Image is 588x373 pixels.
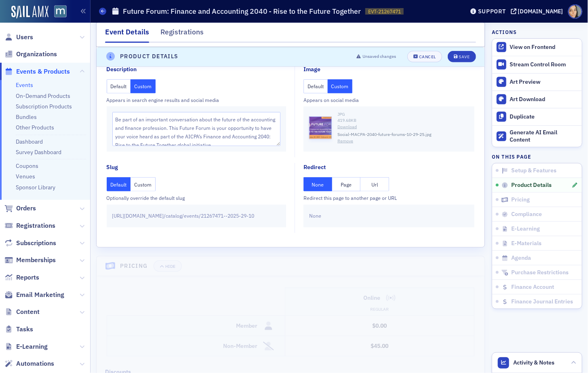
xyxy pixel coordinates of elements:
button: Page [332,177,360,191]
span: Setup & Features [511,167,556,174]
div: None [303,205,474,227]
a: Subscription Products [16,103,72,110]
button: [DOMAIN_NAME] [511,8,566,14]
button: Custom [328,79,353,93]
a: Users [4,33,33,42]
span: Unsaved changes [362,53,396,60]
a: Other Products [16,124,54,131]
a: Dashboard [16,138,43,145]
span: E-Learning [511,225,540,233]
a: Events [16,81,33,89]
span: $45.00 [371,342,389,350]
div: [DOMAIN_NAME] [518,8,563,15]
span: Automations [16,359,54,368]
div: Redirect [303,163,326,172]
a: View Homepage [48,5,67,19]
img: SailAMX [11,6,48,19]
a: Bundles [16,113,37,121]
a: Organizations [4,50,57,59]
div: Support [478,8,506,15]
h4: On this page [492,153,582,160]
span: Reports [16,273,39,282]
div: Description [107,65,137,74]
span: Users [16,33,33,42]
button: Generate AI Email Content [492,125,582,147]
a: Reports [4,273,39,282]
a: Sponsor Library [16,184,55,191]
button: Duplicate [492,108,582,125]
h4: Member [236,322,257,330]
span: Events & Products [16,67,70,76]
span: Social-MACPA-2040-future-forums-10-29-25.jpg [337,131,432,138]
div: Art Download [510,96,578,103]
div: Art Preview [510,78,578,86]
span: EVT-21267471 [368,8,401,15]
a: Tasks [4,325,33,334]
span: Content [16,307,40,316]
button: Custom [131,79,156,93]
span: Email Marketing [16,290,64,299]
h1: Future Forum: Finance and Accounting 2040 - Rise to the Future Together [123,6,361,16]
div: Registrations [160,27,204,42]
span: -2025-29-10 [226,212,255,219]
textarea: Be part of an important conversation about the future of the accounting and finance profession. T... [112,112,281,146]
a: Registrations [4,221,55,230]
a: E-Learning [4,342,48,351]
div: Optionally override the default slug [107,194,287,201]
span: Product Details [511,182,552,189]
a: Automations [4,359,54,368]
a: Art Download [492,91,582,108]
span: Profile [568,4,582,19]
span: Activity & Notes [514,358,555,367]
a: Art Preview [492,73,582,91]
span: $0.00 [373,322,387,329]
div: Event Details [105,27,149,43]
span: Purchase Restrictions [511,269,569,276]
h4: Online [364,294,381,302]
div: Hide [165,264,176,269]
h4: Product Details [120,52,179,61]
div: Appears in search engine results and social media [107,96,287,104]
button: Url [360,177,389,191]
span: E-Learning [16,342,48,351]
span: E-Materials [511,240,542,247]
a: Download [337,124,469,130]
button: Hide [154,261,182,272]
div: Appears on social media [303,96,474,104]
a: Content [4,307,40,316]
div: Duplicate [510,113,578,121]
button: Cancel [407,51,442,62]
button: Remove [337,138,353,144]
span: Orders [16,204,36,213]
h4: Actions [492,28,517,36]
a: On-Demand Products [16,92,70,100]
span: Finance Journal Entries [511,298,573,305]
a: Orders [4,204,36,213]
div: JPG [337,111,469,118]
button: Save [448,51,476,62]
span: Memberships [16,256,56,265]
a: Stream Control Room [492,56,582,73]
span: [URL][DOMAIN_NAME] / catalog/events/21267471- [112,212,226,219]
span: Agenda [511,254,531,262]
div: Image [303,65,320,74]
span: Tasks [16,325,33,334]
span: Subscriptions [16,239,56,248]
a: Memberships [4,256,56,265]
button: None [303,177,332,191]
span: Compliance [511,211,542,218]
h4: Pricing [120,262,148,270]
h4: Non-Member [223,342,257,350]
a: Coupons [16,162,38,170]
div: Save [459,55,470,59]
div: Redirect this page to another page or URL [303,194,474,201]
img: SailAMX [54,5,67,18]
button: Default [107,177,131,191]
button: Custom [131,177,156,191]
th: Regular [285,305,474,316]
span: Registrations [16,221,55,230]
div: Slug [107,163,118,172]
a: Events & Products [4,67,70,76]
a: Email Marketing [4,290,64,299]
